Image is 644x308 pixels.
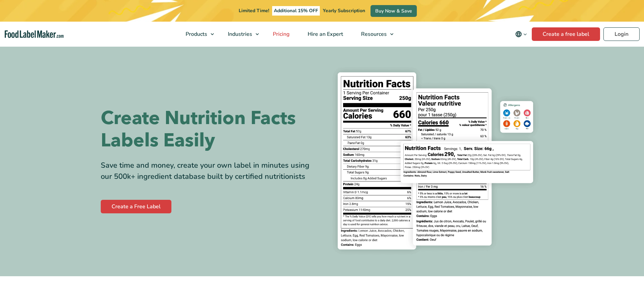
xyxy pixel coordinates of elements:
[264,22,297,47] a: Pricing
[371,5,417,17] a: Buy Now & Save
[5,30,64,38] a: Food Label Maker homepage
[219,22,262,47] a: Industries
[603,27,640,41] a: Login
[510,27,532,41] button: Change language
[226,30,253,38] span: Industries
[101,160,317,182] div: Save time and money, create your own label in minutes using our 500k+ ingredient database built b...
[359,30,387,38] span: Resources
[352,22,397,47] a: Resources
[299,22,351,47] a: Hire an Expert
[323,7,365,14] span: Yearly Subscription
[184,30,208,38] span: Products
[532,27,600,41] a: Create a free label
[271,30,290,38] span: Pricing
[239,7,269,14] span: Limited Time!
[306,30,344,38] span: Hire an Expert
[101,107,317,152] h1: Create Nutrition Facts Labels Easily
[177,22,217,47] a: Products
[272,6,320,16] span: Additional 15% OFF
[101,200,171,213] a: Create a Free Label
